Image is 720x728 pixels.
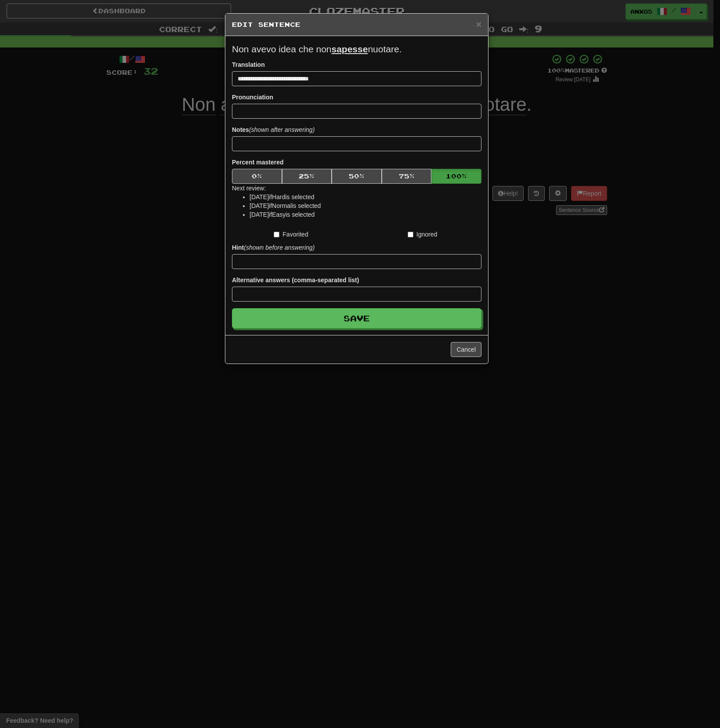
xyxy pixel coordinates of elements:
[232,184,481,219] div: Next review:
[232,43,481,56] p: Non avevo idea che non nuotare.
[408,230,437,239] label: Ignored
[232,125,315,134] label: Notes
[232,158,284,167] label: Percent mastered
[274,232,279,237] input: Favorited
[408,232,413,237] input: Ignored
[274,230,308,239] label: Favorited
[382,169,432,184] button: 75%
[282,169,332,184] button: 25%
[451,342,481,357] button: Cancel
[332,44,368,54] u: sapesse
[476,19,481,29] span: ×
[250,201,481,210] li: [DATE] if Normal is selected
[476,19,481,29] button: Close
[249,126,315,133] em: (shown after answering)
[250,193,481,201] li: [DATE] if Hard is selected
[232,308,481,328] button: Save
[232,276,359,284] label: Alternative answers (comma-separated list)
[244,244,315,251] em: (shown before answering)
[232,243,315,252] label: Hint
[232,20,481,29] h5: Edit Sentence
[232,60,265,69] label: Translation
[431,169,481,184] button: 100%
[232,169,282,184] button: 0%
[332,169,382,184] button: 50%
[250,210,481,219] li: [DATE] if Easy is selected
[232,169,481,184] div: Percent mastered
[232,93,273,102] label: Pronunciation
